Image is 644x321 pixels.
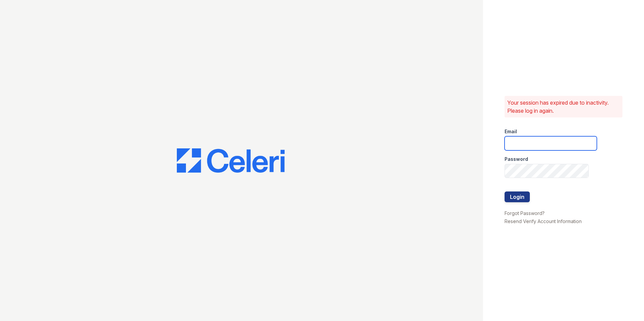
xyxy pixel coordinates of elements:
a: Resend Verify Account Information [505,218,582,224]
label: Password [505,156,528,163]
label: Email [505,128,517,135]
a: Forgot Password? [505,210,545,216]
button: Login [505,191,530,202]
p: Your session has expired due to inactivity. Please log in again. [507,99,620,115]
img: CE_Logo_Blue-a8612792a0a2168367f1c8372b55b34899dd931a85d93a1a3d3e32e68fde9ad4.png [177,148,285,173]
